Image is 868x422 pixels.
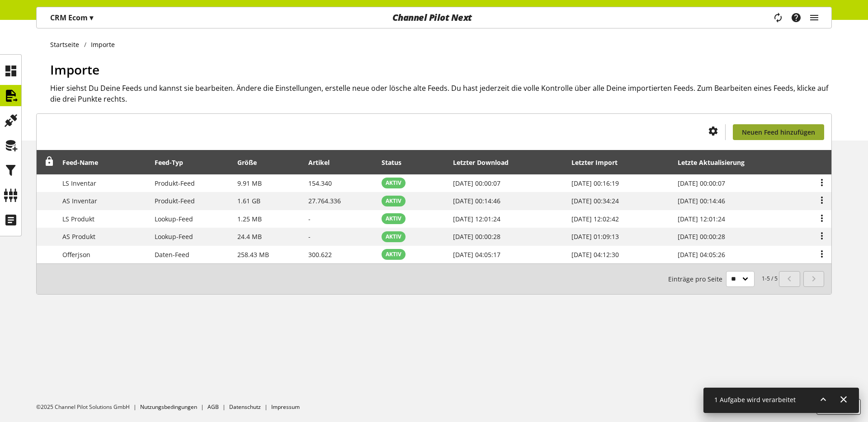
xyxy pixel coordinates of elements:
span: [DATE] 00:00:28 [678,232,725,241]
div: Artikel [308,158,339,167]
span: [DATE] 04:05:17 [453,250,500,259]
div: Letzter Import [571,158,627,167]
span: [DATE] 12:01:24 [678,215,725,223]
span: AS Inventar [62,197,97,205]
div: Entsperren, um Zeilen neu anzuordnen [42,157,54,168]
span: Offerjson [62,250,90,259]
span: Daten-Feed [155,250,189,259]
span: 1.25 MB [237,215,262,223]
span: 258.43 MB [237,250,269,259]
span: - [308,232,311,241]
span: AKTIV [386,179,401,187]
span: AS Produkt [62,232,95,241]
div: Feed-Typ [155,158,192,167]
span: Neuen Feed hinzufügen [742,127,815,137]
a: Neuen Feed hinzufügen [733,124,824,140]
span: [DATE] 00:16:19 [571,179,619,188]
span: LS Inventar [62,179,96,188]
div: Status [382,158,410,167]
span: 1 Aufgabe wird verarbeitet [714,395,796,404]
div: Größe [237,158,266,167]
li: ©2025 Channel Pilot Solutions GmbH [36,403,140,411]
span: [DATE] 00:00:28 [453,232,500,241]
span: Lookup-Feed [155,232,193,241]
span: Lookup-Feed [155,215,193,223]
span: AKTIV [386,233,401,241]
nav: main navigation [36,7,832,28]
span: 24.4 MB [237,232,262,241]
a: Startseite [50,40,84,49]
span: [DATE] 04:05:26 [678,250,725,259]
span: LS Produkt [62,215,94,223]
span: 9.91 MB [237,179,262,188]
div: Feed-Name [62,158,107,167]
span: [DATE] 00:34:24 [571,197,619,205]
a: Datenschutz [229,403,261,411]
small: 1-5 / 5 [668,271,778,287]
span: 300.622 [308,250,332,259]
span: AKTIV [386,197,401,205]
span: Einträge pro Seite [668,274,726,284]
span: [DATE] 12:02:42 [571,215,619,223]
span: AKTIV [386,250,401,258]
span: AKTIV [386,215,401,223]
div: Letzter Download [453,158,518,167]
span: [DATE] 00:14:46 [453,197,500,205]
h2: Hier siehst Du Deine Feeds und kannst sie bearbeiten. Ändere die Einstellungen, erstelle neue ode... [50,83,832,104]
span: [DATE] 00:14:46 [678,197,725,205]
div: Letzte Aktualisierung [678,158,754,167]
a: AGB [208,403,219,411]
span: 154.340 [308,179,332,188]
p: CRM Ecom [50,12,93,23]
span: [DATE] 01:09:13 [571,232,619,241]
a: Impressum [271,403,300,411]
span: [DATE] 12:01:24 [453,215,500,223]
span: [DATE] 04:12:30 [571,250,619,259]
span: [DATE] 00:00:07 [453,179,500,188]
a: Nutzungsbedingungen [140,403,197,411]
span: Entsperren, um Zeilen neu anzuordnen [45,157,54,166]
span: - [308,215,311,223]
span: 1.61 GB [237,197,260,205]
span: [DATE] 00:00:07 [678,179,725,188]
span: ▾ [90,13,93,23]
span: Importe [50,61,99,78]
span: 27.764.336 [308,197,341,205]
span: Produkt-Feed [155,197,195,205]
span: Produkt-Feed [155,179,195,188]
